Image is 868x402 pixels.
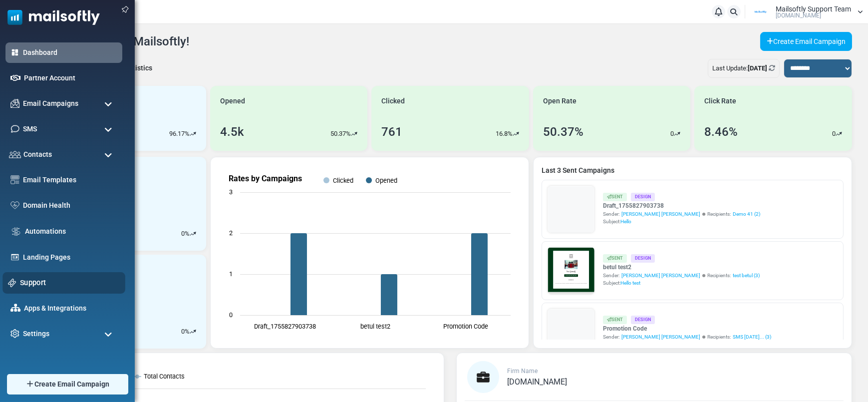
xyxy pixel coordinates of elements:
[229,174,302,183] text: Rates by Campaigns
[621,272,700,279] span: [PERSON_NAME] [PERSON_NAME]
[23,200,117,211] a: Domain Health
[603,201,760,210] a: Draft_1755827903738
[543,123,583,141] div: 50.37%
[603,210,760,218] div: Sender: Recipients:
[121,198,224,217] a: Shop Now and Save Big!
[733,210,760,218] a: Demo 41 (2)
[229,229,233,237] text: 2
[733,333,771,341] a: SMS [DATE]... (3)
[381,123,402,141] div: 761
[181,229,185,239] p: 0
[45,173,299,189] h1: Test {(email)}
[603,254,627,263] div: Sent
[748,4,863,19] a: User Logo Mailsoftly Support Team [DOMAIN_NAME]
[670,129,674,139] p: 0
[34,379,109,390] span: Create Email Campaign
[381,96,405,106] span: Clicked
[153,236,191,245] strong: Follow Us
[23,47,117,58] a: Dashboard
[603,316,627,324] div: Sent
[10,48,19,57] img: dashboard-icon-active.svg
[704,96,736,106] span: Click Rate
[229,311,233,319] text: 0
[10,175,19,184] img: email-templates-icon.svg
[23,149,52,160] span: Contacts
[603,218,760,225] div: Subject:
[776,5,851,12] span: Mailsoftly Support Team
[704,123,738,141] div: 8.46%
[181,327,185,337] p: 0
[621,333,700,341] span: [PERSON_NAME] [PERSON_NAME]
[219,165,521,340] svg: Rates by Campaigns
[330,129,351,139] p: 50.37%
[603,263,760,272] a: betul test2
[631,316,655,324] div: Design
[24,73,117,83] a: Partner Account
[375,177,397,184] text: Opened
[254,323,316,330] text: Draft_1755827903738
[443,323,488,330] text: Promotion Code
[10,226,21,237] img: workflow.svg
[24,303,117,314] a: Apps & Integrations
[20,277,120,288] a: Support
[181,327,196,337] div: %
[52,262,292,272] p: Lorem ipsum dolor sit amet, consectetur adipiscing elit, sed do eiusmod tempor incididunt
[10,99,19,108] img: campaigns-icon.png
[507,378,567,386] a: [DOMAIN_NAME]
[760,32,852,51] a: Create Email Campaign
[603,279,760,287] div: Subject:
[769,64,775,72] a: Refresh Stats
[144,373,185,380] text: Total Contacts
[507,377,567,387] span: [DOMAIN_NAME]
[603,193,627,201] div: Sent
[620,219,631,224] span: Hello
[733,272,760,279] a: test betul (3)
[10,253,19,262] img: landing_pages.svg
[229,188,233,196] text: 3
[620,280,640,286] span: Hello test
[181,229,196,239] div: %
[507,368,538,375] span: Firm Name
[776,12,821,18] span: [DOMAIN_NAME]
[496,129,513,139] p: 16.8%
[23,98,78,109] span: Email Campaigns
[360,323,390,330] text: betul test2
[748,4,773,19] img: User Logo
[10,329,19,338] img: settings-icon.svg
[603,324,771,333] a: Promotion Code
[169,129,190,139] p: 96.17%
[10,201,19,209] img: domain-health-icon.svg
[23,329,49,339] span: Settings
[603,272,760,279] div: Sender: Recipients:
[748,64,767,72] b: [DATE]
[23,124,37,134] span: SMS
[229,270,233,278] text: 1
[23,252,117,263] a: Landing Pages
[220,123,244,141] div: 4.5k
[23,175,117,185] a: Email Templates
[543,96,577,106] span: Open Rate
[621,210,700,218] span: [PERSON_NAME] [PERSON_NAME]
[131,203,214,211] strong: Shop Now and Save Big!
[10,124,19,133] img: sms-icon.png
[832,129,836,139] p: 0
[333,177,353,184] text: Clicked
[631,254,655,263] div: Design
[631,193,655,201] div: Design
[9,151,21,158] img: contacts-icon.svg
[708,59,780,78] div: Last Update:
[220,96,245,106] span: Opened
[8,279,16,287] img: support-icon.svg
[542,165,844,176] a: Last 3 Sent Campaigns
[25,226,117,237] a: Automations
[603,333,771,341] div: Sender: Recipients:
